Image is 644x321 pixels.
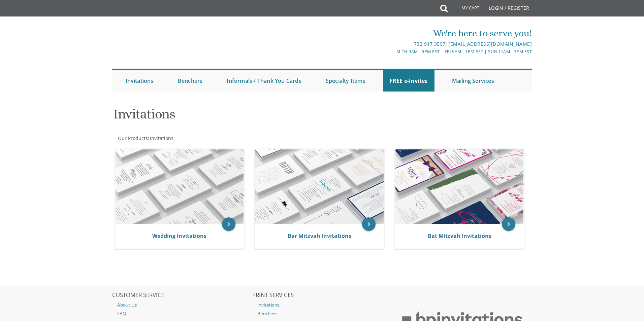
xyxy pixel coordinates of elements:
[222,217,235,231] a: keyboard_arrow_right
[448,41,532,47] a: [EMAIL_ADDRESS][DOMAIN_NAME]
[445,70,501,92] a: Mailing Services
[150,135,173,141] span: Invitations
[252,27,532,40] div: We're here to serve you!
[119,70,160,92] a: Invitations
[116,149,244,224] img: Wedding Invitations
[113,107,388,127] h1: Invitations
[112,135,322,142] div: :
[288,232,351,240] a: Bar Mitzvah Invitations
[362,217,376,231] a: keyboard_arrow_right
[319,70,372,92] a: Specialty Items
[152,232,206,240] a: Wedding Invitations
[252,300,392,309] a: Invitations
[117,135,148,141] a: Our Products
[428,232,491,240] a: Bat Mitzvah Invitations
[447,1,484,17] a: My Cart
[220,70,308,92] a: Informals / Thank You Cards
[112,300,252,309] a: About Us
[414,41,446,47] a: 732.947.3597
[502,217,515,231] a: keyboard_arrow_right
[252,309,392,318] a: Benchers
[255,149,384,224] img: Bar Mitzvah Invitations
[252,292,392,299] h2: PRINT SERVICES
[252,40,532,48] div: |
[171,70,210,92] a: Benchers
[383,70,434,92] a: FREE e-Invites
[149,135,173,141] a: Invitations
[112,292,252,299] h2: CUSTOMER SERVICE
[252,48,532,55] div: M-Th 9am - 5pm EST | Fri 9am - 1pm EST | Sun 11am - 3pm EST
[112,309,252,318] a: FAQ
[395,149,524,224] img: Bat Mitzvah Invitations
